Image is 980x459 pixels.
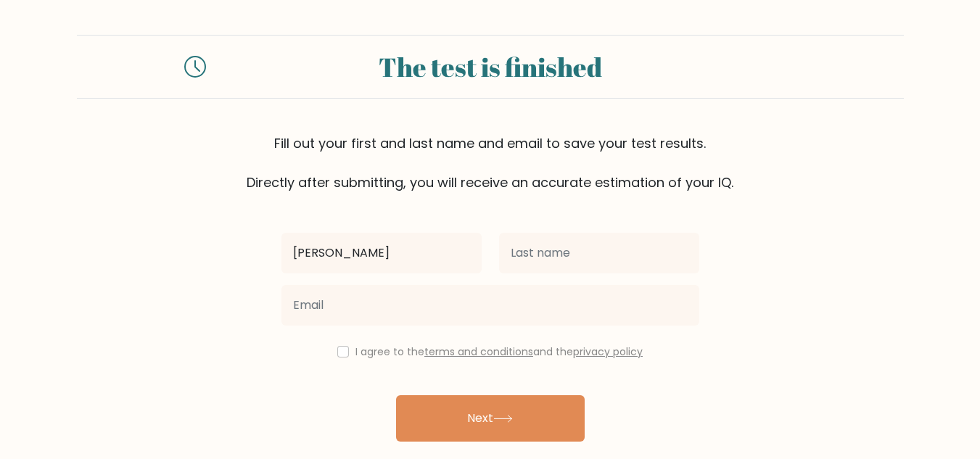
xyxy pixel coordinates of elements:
input: Email [281,285,699,326]
input: Last name [499,233,699,273]
a: privacy policy [573,344,643,359]
input: First name [281,233,482,273]
button: Next [396,395,585,442]
div: Fill out your first and last name and email to save your test results. Directly after submitting,... [77,133,904,192]
label: I agree to the and the [355,344,643,359]
a: terms and conditions [424,344,533,359]
div: The test is finished [223,47,757,86]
